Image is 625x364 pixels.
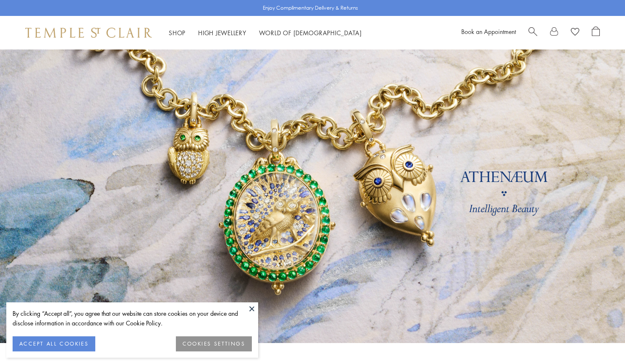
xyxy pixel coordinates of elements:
[528,26,537,39] a: Search
[571,26,579,39] a: View Wishlist
[461,27,516,36] a: Book an Appointment
[169,29,186,37] a: ShopShop
[263,4,358,12] p: Enjoy Complimentary Delivery & Returns
[198,29,246,37] a: High JewelleryHigh Jewellery
[176,336,252,351] button: COOKIES SETTINGS
[259,29,362,37] a: World of [DEMOGRAPHIC_DATA]World of [DEMOGRAPHIC_DATA]
[25,28,152,38] img: Temple St. Clair
[13,336,95,351] button: ACCEPT ALL COOKIES
[592,26,600,39] a: Open Shopping Bag
[13,309,252,328] div: By clicking “Accept all”, you agree that our website can store cookies on your device and disclos...
[169,28,362,38] nav: Main navigation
